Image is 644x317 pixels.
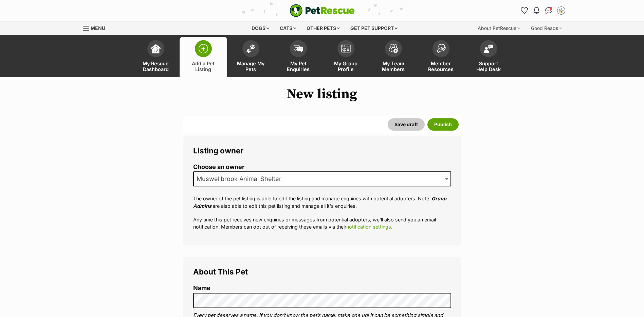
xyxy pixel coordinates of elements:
span: Menu [91,25,105,31]
a: PetRescue [290,4,355,17]
div: Good Reads [526,21,567,35]
img: team-members-icon-5396bd8760b3fe7c0b43da4ab00e1e3bb1a5d9ba89233759b79545d2d3fc5d0d.svg [389,44,398,53]
div: Other pets [302,21,345,35]
img: member-resources-icon-8e73f808a243e03378d46382f2149f9095a855e16c252ad45f914b54edf8863c.svg [436,44,446,53]
span: Add a Pet Listing [188,61,219,72]
div: About PetRescue [473,21,525,35]
img: logo-e224e6f780fb5917bec1dbf3a21bbac754714ae5b6737aabdf751b685950b380.svg [290,4,355,17]
a: Favourites [519,5,530,16]
img: pet-enquiries-icon-7e3ad2cf08bfb03b45e93fb7055b45f3efa6380592205ae92323e6603595dc1f.svg [294,45,303,52]
span: Member Resources [426,61,456,72]
span: My Pet Enquiries [283,61,314,72]
span: Listing owner [193,146,243,155]
em: Group Admins [193,196,446,208]
a: Add a Pet Listing [180,37,227,77]
a: My Rescue Dashboard [132,37,180,77]
img: manage-my-pets-icon-02211641906a0b7f246fdf0571729dbe1e7629f14944591b6c1af311fb30b64b.svg [246,44,256,53]
span: My Group Profile [331,61,361,72]
a: My Team Members [370,37,417,77]
a: Conversations [544,5,554,16]
span: Manage My Pets [236,61,266,72]
a: notification settings [346,224,391,230]
p: The owner of the pet listing is able to edit the listing and manage enquiries with potential adop... [193,195,451,210]
button: Save draft [388,118,425,131]
p: Any time this pet receives new enquiries or messages from potential adopters, we'll also send you... [193,216,451,231]
label: Name [193,285,451,292]
span: My Team Members [378,61,409,72]
button: Publish [427,118,459,131]
span: Muswellbrook Animal Shelter [194,174,288,184]
span: My Rescue Dashboard [141,61,171,72]
img: add-pet-listing-icon-0afa8454b4691262ce3f59096e99ab1cd57d4a30225e0717b998d2c9b9846f56.svg [199,44,208,53]
a: Menu [83,21,110,34]
ul: Account quick links [519,5,567,16]
img: notifications-46538b983faf8c2785f20acdc204bb7945ddae34d4c08c2a6579f10ce5e182be.svg [534,7,539,14]
span: About This Pet [193,267,248,276]
div: Dogs [247,21,274,35]
img: chat-41dd97257d64d25036548639549fe6c8038ab92f7586957e7f3b1b290dea8141.svg [545,7,552,14]
img: Muswellbrook Animal Shelter profile pic [558,7,565,14]
a: My Pet Enquiries [275,37,322,77]
div: Get pet support [346,21,402,35]
a: Manage My Pets [227,37,275,77]
img: help-desk-icon-fdf02630f3aa405de69fd3d07c3f3aa587a6932b1a1747fa1d2bba05be0121f9.svg [484,45,493,53]
label: Choose an owner [193,164,451,171]
a: Member Resources [417,37,465,77]
img: dashboard-icon-eb2f2d2d3e046f16d808141f083e7271f6b2e854fb5c12c21221c1fb7104beca.svg [151,44,161,53]
span: Support Help Desk [473,61,504,72]
span: Muswellbrook Animal Shelter [193,171,451,186]
img: group-profile-icon-3fa3cf56718a62981997c0bc7e787c4b2cf8bcc04b72c1350f741eb67cf2f40e.svg [341,45,351,53]
a: Support Help Desk [465,37,512,77]
a: My Group Profile [322,37,370,77]
button: My account [556,5,567,16]
button: Notifications [531,5,542,16]
div: Cats [275,21,301,35]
